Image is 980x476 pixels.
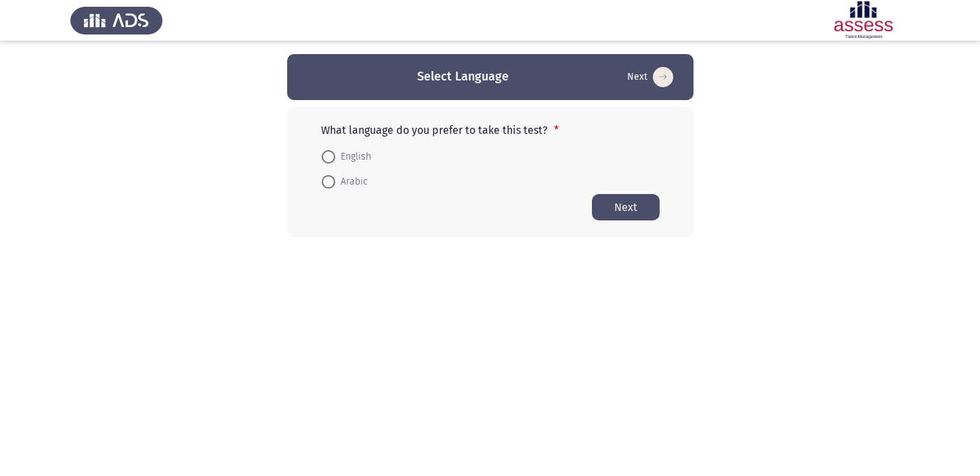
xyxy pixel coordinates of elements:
[321,124,660,137] p: What language do you prefer to take this test?
[335,174,368,190] span: Arabic
[335,149,371,165] span: English
[817,1,910,39] img: Assessment logo of ASSESS Employability - EBI
[592,194,660,220] button: Start assessment
[417,68,509,85] h3: Select Language
[623,66,677,88] button: Start assessment
[70,1,163,39] img: Assess Talent Management logo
